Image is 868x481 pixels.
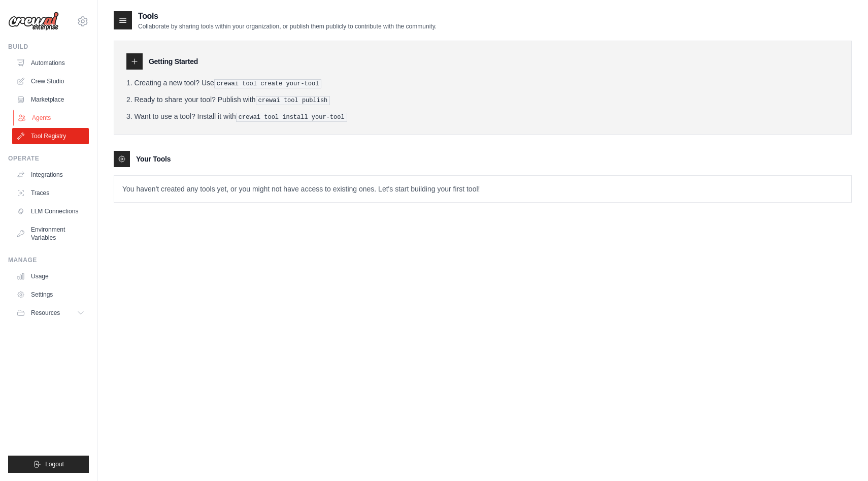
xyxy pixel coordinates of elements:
[8,456,89,473] button: Logout
[8,154,89,163] div: Operate
[12,221,89,246] a: Environment Variables
[138,10,437,22] h2: Tools
[12,305,89,321] button: Resources
[136,154,171,164] h3: Your Tools
[12,203,89,219] a: LLM Connections
[126,111,839,122] li: Want to use a tool? Install it with
[12,185,89,201] a: Traces
[256,96,330,105] pre: crewai tool publish
[12,91,89,108] a: Marketplace
[12,268,89,284] a: Usage
[12,128,89,144] a: Tool Registry
[12,55,89,71] a: Automations
[8,43,89,51] div: Build
[126,78,839,88] li: Creating a new tool? Use
[13,110,90,126] a: Agents
[149,56,198,67] h3: Getting Started
[31,309,60,317] span: Resources
[12,286,89,303] a: Settings
[114,176,851,202] p: You haven't created any tools yet, or you might not have access to existing ones. Let's start bui...
[214,79,322,88] pre: crewai tool create your-tool
[8,12,59,31] img: Logo
[8,256,89,264] div: Manage
[45,460,64,468] span: Logout
[12,167,89,183] a: Integrations
[12,73,89,89] a: Crew Studio
[138,22,437,30] p: Collaborate by sharing tools within your organization, or publish them publicly to contribute wit...
[126,94,839,105] li: Ready to share your tool? Publish with
[236,113,347,122] pre: crewai tool install your-tool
